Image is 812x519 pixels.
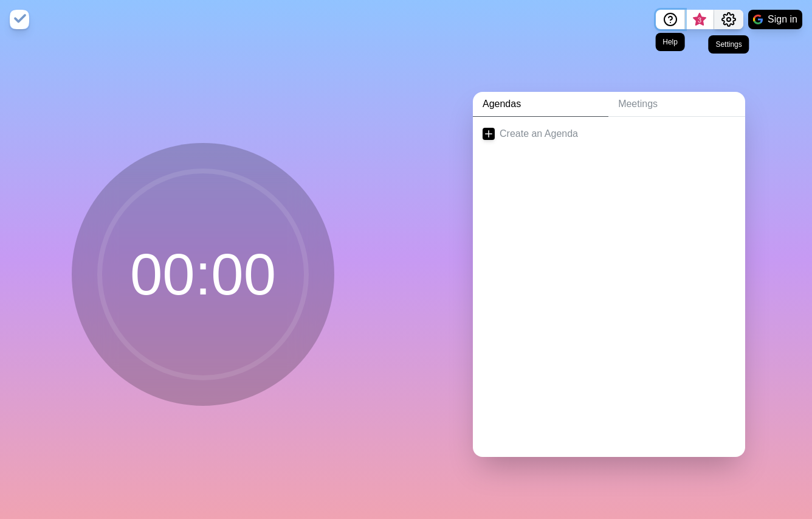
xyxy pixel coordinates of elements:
[608,92,745,117] a: Meetings
[695,15,704,25] span: 3
[473,117,745,151] a: Create an Agenda
[753,15,763,24] img: google logo
[714,10,743,29] button: Settings
[748,10,802,29] button: Sign in
[10,10,29,29] img: timeblocks logo
[685,10,714,29] button: What’s new
[656,10,685,29] button: Help
[473,92,608,117] a: Agendas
